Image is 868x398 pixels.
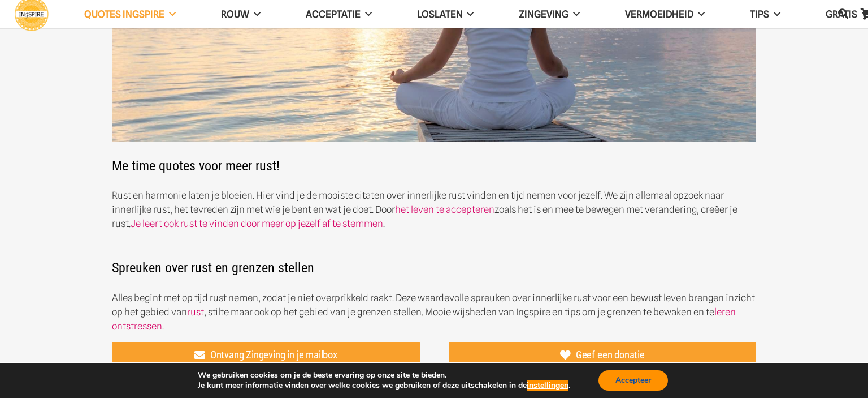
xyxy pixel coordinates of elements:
[112,189,756,231] p: Rust en harmonie laten je bloeien. Hier vind je de mooiste citaten over innerlijke rust vinden en...
[576,349,645,361] span: Geef een donatie
[527,380,568,391] button: instellingen
[112,342,420,369] a: Ontvang Zingeving in je mailbox
[826,8,857,20] span: GRATIS
[112,291,756,333] p: Alles begint met op tijd rust nemen, zodat je niet overprikkeld raakt. Deze waardevolle spreuken ...
[417,8,463,20] span: Loslaten
[519,8,568,20] span: Zingeving
[112,306,736,332] a: leren ontstressen
[750,8,769,20] span: TIPS
[625,8,693,20] span: VERMOEIDHEID
[221,8,249,20] span: ROUW
[84,8,164,20] span: QUOTES INGSPIRE
[449,342,757,369] a: Geef een donatie
[131,218,383,229] a: Je leert ook rust te vinden door meer op jezelf af te stemmen
[395,204,494,215] a: het leven te accepteren
[210,349,337,361] span: Ontvang Zingeving in je mailbox
[306,8,361,20] span: Acceptatie
[112,246,756,276] h2: Spreuken over rust en grenzen stellen
[198,380,570,391] p: Je kunt meer informatie vinden over welke cookies we gebruiken of deze uitschakelen in de .
[187,306,204,318] a: rust
[198,370,570,380] p: We gebruiken cookies om je de beste ervaring op onze site te bieden.
[832,1,854,28] a: Zoeken
[598,370,668,391] button: Accepteer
